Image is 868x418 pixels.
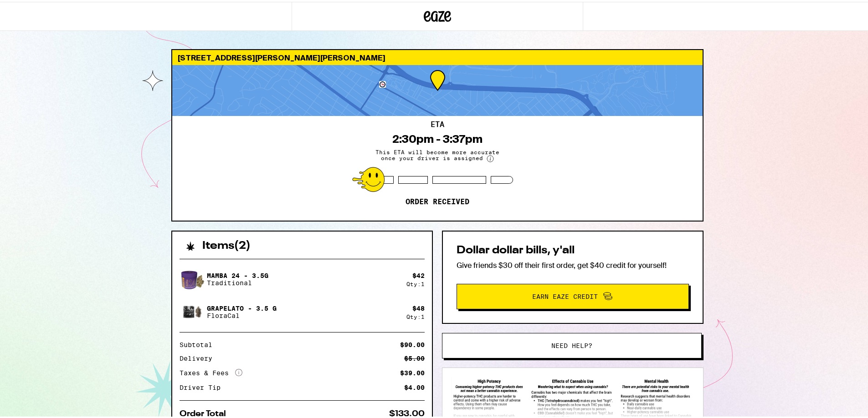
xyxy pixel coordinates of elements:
div: Subtotal [180,340,219,346]
p: Grapelato - 3.5 g [207,303,277,310]
img: Mamba 24 - 3.5g [180,265,205,290]
div: Driver Tip [180,383,227,389]
div: $5.00 [404,353,425,360]
p: Mamba 24 - 3.5g [207,270,268,277]
h2: Items ( 2 ) [202,239,251,250]
div: 2:30pm - 3:37pm [392,131,483,144]
p: Traditional [207,277,268,285]
div: $133.00 [389,408,425,416]
div: Qty: 1 [406,279,425,285]
button: Need help? [442,331,702,357]
button: Earn Eaze Credit [457,282,689,307]
div: Taxes & Fees [180,367,242,375]
div: $90.00 [400,340,425,346]
h2: Dollar dollar bills, y'all [457,243,689,254]
span: Hi. Need any help? [5,6,66,14]
div: [STREET_ADDRESS][PERSON_NAME][PERSON_NAME] [172,48,703,63]
img: SB 540 Brochure preview [452,375,694,418]
p: Order received [406,196,469,205]
div: $ 48 [412,303,425,310]
div: $ 42 [412,270,425,277]
div: $39.00 [400,368,425,374]
div: Order Total [180,408,232,416]
p: FloraCal [207,310,277,317]
p: Give friends $30 off their first order, get $40 credit for yourself! [457,259,689,268]
h2: ETA [431,119,444,126]
span: Earn Eaze Credit [532,292,598,298]
div: Qty: 1 [406,312,425,318]
span: Need help? [551,341,592,347]
div: Delivery [180,353,219,360]
div: $4.00 [404,383,425,389]
img: Grapelato - 3.5 g [180,294,205,327]
span: This ETA will become more accurate once your driver is assigned [369,147,506,161]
